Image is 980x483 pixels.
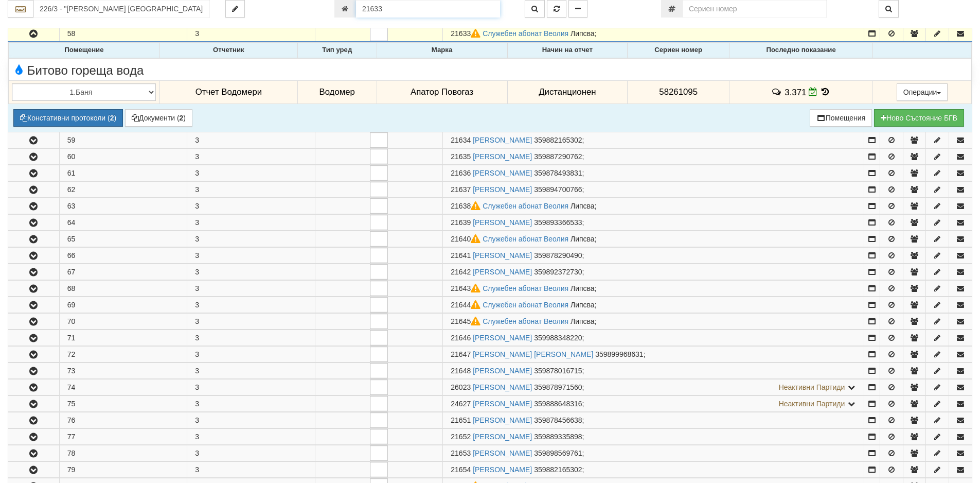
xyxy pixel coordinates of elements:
td: ; [443,165,864,181]
td: 67 [59,264,187,280]
button: Помещения [810,109,872,127]
td: ; [443,445,864,461]
span: Неактивни Партиди [779,400,845,408]
td: 3 [187,445,315,461]
td: 3 [187,314,315,330]
button: Новo Състояние БГВ [874,109,964,127]
span: Партида № [451,152,471,161]
td: ; [443,149,864,165]
td: 71 [59,330,187,346]
button: Документи (2) [125,109,192,127]
span: Партида № [451,367,471,375]
span: Партида № [451,185,471,194]
td: 59 [59,132,187,148]
span: Партида № [451,301,483,309]
td: 58 [59,26,187,42]
span: Партида № [451,416,471,424]
span: Партида № [451,235,483,243]
td: 70 [59,314,187,330]
b: 2 [180,114,184,122]
td: 3 [187,396,315,412]
span: Партида № [451,169,471,177]
th: Последно показание [729,43,873,58]
td: 75 [59,396,187,412]
td: 3 [187,215,315,231]
a: Служебен абонат Веолия [483,301,568,309]
td: 3 [187,330,315,346]
span: Липсва [571,29,595,38]
td: 78 [59,445,187,461]
td: 64 [59,215,187,231]
span: Партида № [451,268,471,276]
td: ; [443,429,864,445]
td: ; [443,396,864,412]
span: Битово гореща вода [11,64,144,77]
td: 63 [59,198,187,214]
span: Партида № [451,449,471,457]
td: 72 [59,347,187,363]
td: 68 [59,281,187,297]
a: [PERSON_NAME] [473,383,532,391]
td: 66 [59,248,187,264]
td: ; [443,215,864,231]
a: [PERSON_NAME] [PERSON_NAME] [473,350,593,358]
span: Партида № [451,334,471,342]
td: ; [443,347,864,363]
span: 359878016715 [534,367,582,375]
span: 359878971560 [534,383,582,391]
span: 359887290762 [534,152,582,161]
th: Отчетник [159,43,297,58]
td: ; [443,462,864,478]
td: 3 [187,264,315,280]
span: 359878290490 [534,251,582,260]
th: Тип уред [297,43,377,58]
span: Партида № [451,317,483,325]
td: ; [443,248,864,264]
td: Водомер [297,80,377,104]
a: [PERSON_NAME] [473,449,532,457]
span: 359882165302 [534,465,582,474]
td: ; [443,26,864,42]
td: 3 [187,380,315,395]
th: Помещение [9,43,160,58]
span: Липсва [571,301,595,309]
a: Служебен абонат Веолия [483,29,568,38]
td: 69 [59,297,187,313]
span: 359988348220 [534,334,582,342]
a: [PERSON_NAME] [473,465,532,474]
span: Партида № [451,251,471,260]
span: 359892372730 [534,268,582,276]
span: Липсва [571,235,595,243]
span: 359893366533 [534,218,582,227]
td: 3 [187,248,315,264]
a: [PERSON_NAME] [473,416,532,424]
a: [PERSON_NAME] [473,218,532,227]
a: Служебен абонат Веолия [483,317,568,325]
a: [PERSON_NAME] [473,334,532,342]
td: 3 [187,412,315,428]
span: Партида № [451,400,471,408]
td: 3 [187,462,315,478]
a: Служебен абонат Веолия [483,284,568,292]
td: 77 [59,429,187,445]
i: Редакция Отчет към 02/09/2025 [809,88,817,96]
span: 359894700766 [534,185,582,194]
td: ; [443,314,864,330]
td: 61 [59,165,187,181]
a: Служебен абонат Веолия [483,235,568,243]
td: 3 [187,198,315,214]
span: Липсва [571,284,595,292]
span: 359878493831 [534,169,582,177]
span: Партида № [451,29,483,38]
td: 62 [59,182,187,198]
span: История на показанията [820,87,831,97]
span: История на забележките [771,87,785,97]
td: ; [443,380,864,395]
td: ; [443,182,864,198]
td: 3 [187,363,315,379]
td: ; [443,198,864,214]
a: [PERSON_NAME] [473,433,532,441]
span: Отчет Водомери [195,87,262,97]
span: Липсва [571,202,595,210]
td: 65 [59,231,187,247]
